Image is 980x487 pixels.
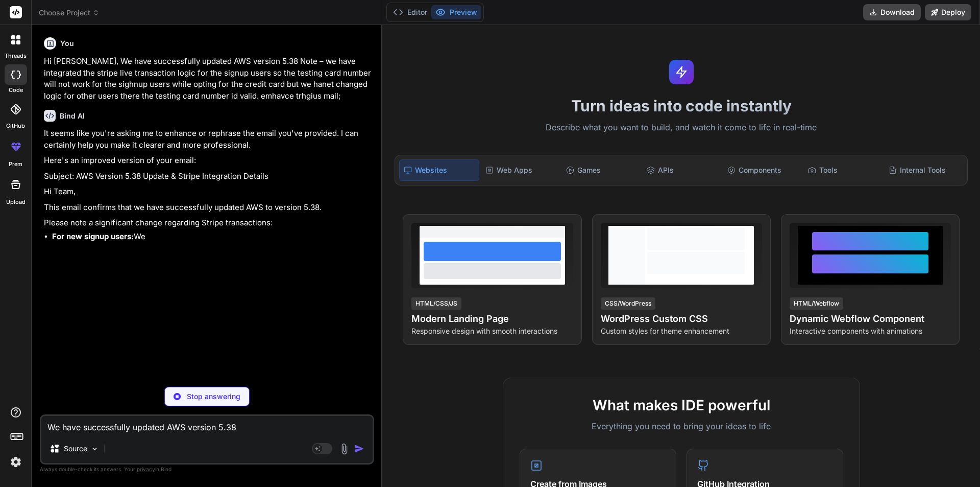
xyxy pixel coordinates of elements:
[431,5,481,19] button: Preview
[388,97,974,115] h1: Turn ideas into code instantly
[354,444,364,454] img: icon
[44,171,372,182] p: Subject: AWS Version 5.38 Update & Stripe Integration Details
[44,56,372,102] p: Hi [PERSON_NAME], We have successfully updated AWS version 5.38 Note – we have integrated the str...
[790,326,951,336] p: Interactive components with animations
[9,160,22,169] label: prem
[790,312,951,326] h4: Dynamic Webflow Component
[411,312,573,326] h4: Modern Landing Page
[885,159,963,181] div: Internal Tools
[187,391,240,402] p: Stop answering
[388,121,974,134] p: Describe what you want to build, and watch it come to life in real-time
[5,52,27,60] label: threads
[60,38,74,49] h6: You
[6,198,26,206] label: Upload
[643,159,721,181] div: APIs
[790,297,843,310] div: HTML/Webflow
[338,443,350,455] img: attachment
[411,297,461,310] div: HTML/CSS/JS
[520,395,843,416] h2: What makes IDE powerful
[601,312,762,326] h4: WordPress Custom CSS
[399,159,479,181] div: Websites
[863,4,921,20] button: Download
[137,466,155,472] span: privacy
[52,231,134,241] strong: For new signup users:
[520,420,843,432] p: Everything you need to bring your ideas to life
[40,465,374,474] p: Always double-check its answers. Your in Bind
[39,8,100,18] span: Choose Project
[7,453,24,471] img: settings
[389,5,431,19] button: Editor
[44,202,372,214] p: This email confirms that we have successfully updated AWS to version 5.38.
[411,326,573,336] p: Responsive design with smooth interactions
[60,111,85,121] h6: Bind AI
[44,155,372,167] p: Here's an improved version of your email:
[723,159,802,181] div: Components
[90,445,99,453] img: Pick Models
[481,159,560,181] div: Web Apps
[9,86,23,95] label: code
[804,159,883,181] div: Tools
[601,297,655,310] div: CSS/WordPress
[44,128,372,151] p: It seems like you're asking me to enhance or rephrase the email you've provided. I can certainly ...
[601,326,762,336] p: Custom styles for theme enhancement
[44,217,372,229] p: Please note a significant change regarding Stripe transactions:
[6,122,25,130] label: GitHub
[52,231,372,243] li: We
[44,186,372,198] p: Hi Team,
[562,159,641,181] div: Games
[925,4,971,20] button: Deploy
[64,444,87,454] p: Source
